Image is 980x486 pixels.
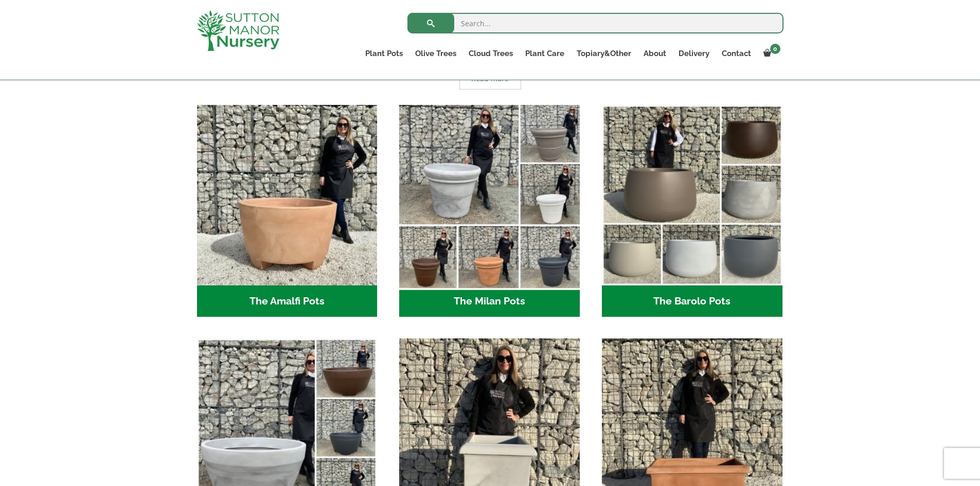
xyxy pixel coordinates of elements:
a: Visit product category The Barolo Pots [602,105,782,317]
span: Read more [471,75,509,82]
img: The Barolo Pots [602,105,782,285]
a: Plant Care [519,46,571,61]
a: Contact [716,46,757,61]
img: The Amalfi Pots [197,105,378,285]
h2: The Amalfi Pots [197,285,378,317]
img: logo [197,10,279,51]
a: Topiary&Other [571,46,637,61]
a: 0 [757,46,783,61]
h2: The Milan Pots [399,285,580,317]
img: The Milan Pots [395,100,584,290]
a: About [637,46,672,61]
a: Delivery [672,46,716,61]
a: Cloud Trees [462,46,519,61]
input: Search... [407,13,783,33]
a: Visit product category The Milan Pots [399,105,580,317]
h2: The Barolo Pots [602,285,782,317]
a: Visit product category The Amalfi Pots [197,105,378,317]
a: Plant Pots [359,46,409,61]
span: 0 [770,44,780,54]
a: Olive Trees [409,46,462,61]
